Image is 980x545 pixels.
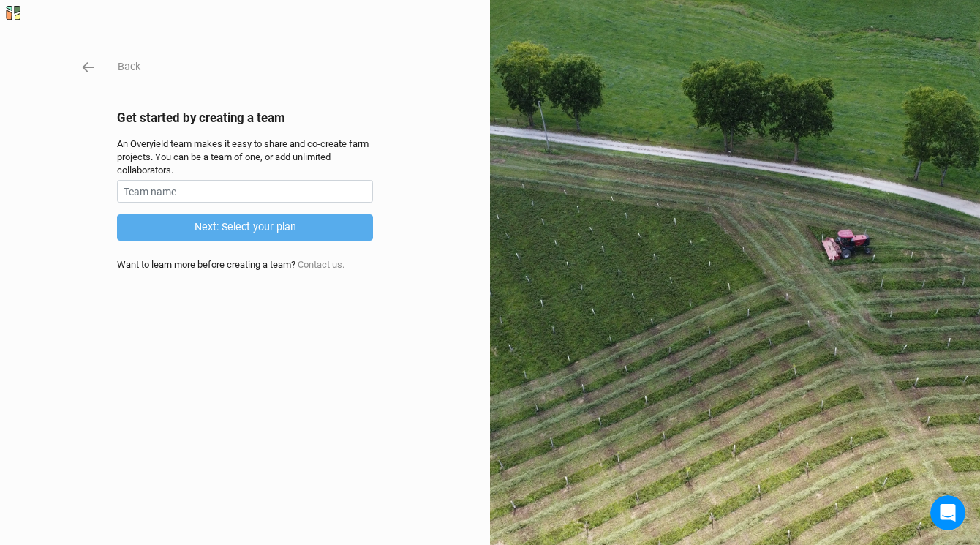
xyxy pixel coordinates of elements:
button: Next: Select your plan [117,214,373,240]
input: Team name [117,180,373,203]
a: Contact us. [298,259,344,270]
iframe: Intercom live chat [930,495,965,530]
button: Back [117,59,141,75]
div: An Overyield team makes it easy to share and co-create farm projects. You can be a team of one, o... [117,138,373,178]
h2: Get started by creating a team [117,110,373,125]
div: Want to learn more before creating a team? [117,258,373,271]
